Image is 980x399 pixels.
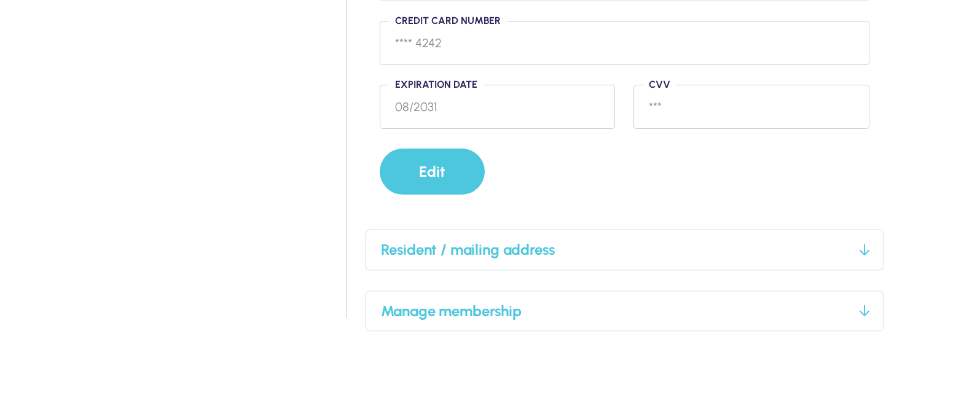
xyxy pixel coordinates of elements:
button: Edit [380,149,485,195]
label: Credit Card Number [389,16,507,26]
h3: Resident / mailing address [381,240,854,259]
label: Expiration Date [389,80,484,90]
label: CVV [643,80,676,90]
button: Manage membership [365,290,885,331]
h3: Manage membership [381,301,854,320]
button: Resident / mailing address [365,229,885,270]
